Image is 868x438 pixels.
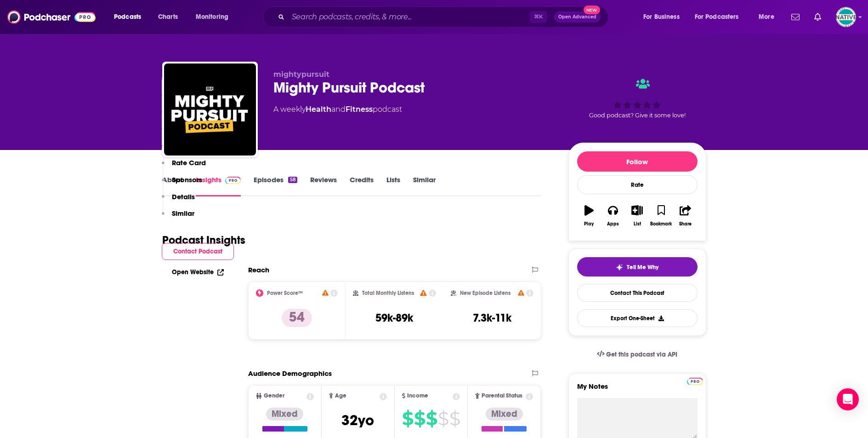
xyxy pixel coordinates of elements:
[473,311,511,325] h3: 7.3k-11k
[272,6,617,28] div: Search podcasts, credits, & more...
[584,221,594,227] div: Play
[649,199,673,232] button: Bookmark
[172,192,195,201] p: Details
[402,411,413,426] span: $
[460,290,511,296] h2: New Episode Listens
[310,175,337,196] a: Reviews
[114,11,141,23] span: Podcasts
[189,10,240,24] button: open menu
[788,9,803,25] a: Show notifications dropdown
[350,175,374,196] a: Credits
[687,378,703,385] img: Podchaser Pro
[637,10,691,24] button: open menu
[158,11,178,23] span: Charts
[266,408,303,421] div: Mixed
[634,221,641,227] div: List
[590,343,685,366] a: Get this podcast via API
[164,63,256,156] img: Mighty Pursuit Podcast
[577,382,698,398] label: My Notes
[438,411,448,426] span: $
[282,309,312,327] p: 54
[346,105,373,114] a: Fitness
[627,264,658,271] span: Tell Me Why
[625,199,649,232] button: List
[607,221,619,227] div: Apps
[530,11,547,23] span: ⌘ K
[162,175,202,192] button: Sponsors
[306,105,331,114] a: Health
[414,411,425,426] span: $
[577,199,601,232] button: Play
[407,393,428,399] span: Income
[267,290,303,296] h2: Power Score™
[375,311,413,325] h3: 59k-89k
[413,175,436,196] a: Similar
[162,209,194,226] button: Similar
[759,11,774,23] span: More
[695,11,739,23] span: For Podcasters
[288,177,297,183] div: 58
[687,376,703,385] a: Pro website
[650,221,672,227] div: Bookmark
[248,265,269,274] h2: Reach
[752,10,786,24] button: open menu
[108,10,153,24] button: open menu
[248,369,332,378] h2: Audience Demographics
[196,11,228,23] span: Monitoring
[426,411,437,426] span: $
[273,104,402,115] div: A weekly podcast
[836,7,856,27] span: Logged in as truenativemedia
[589,112,686,119] span: Good podcast? Give it some love!
[673,199,697,232] button: Share
[577,257,698,277] button: tell me why sparkleTell Me Why
[254,175,297,196] a: Episodes58
[584,6,600,14] span: New
[811,9,825,25] a: Show notifications dropdown
[362,290,414,296] h2: Total Monthly Listens
[172,209,194,218] p: Similar
[568,70,706,127] div: Good podcast? Give it some love!
[577,151,698,172] button: Follow
[577,175,698,194] div: Rate
[554,12,601,23] button: Open AdvancedNew
[482,393,522,399] span: Parental Status
[643,11,680,23] span: For Business
[341,411,374,429] span: 32 yo
[331,105,346,114] span: and
[601,199,625,232] button: Apps
[172,175,202,184] p: Sponsors
[386,175,400,196] a: Lists
[486,408,523,421] div: Mixed
[273,70,329,79] span: mightypursuit
[837,388,859,410] div: Open Intercom Messenger
[679,221,692,227] div: Share
[264,393,284,399] span: Gender
[335,393,346,399] span: Age
[577,284,698,302] a: Contact This Podcast
[577,309,698,327] button: Export One-Sheet
[7,8,96,26] img: Podchaser - Follow, Share and Rate Podcasts
[689,10,752,24] button: open menu
[288,10,530,24] input: Search podcasts, credits, & more...
[558,15,596,19] span: Open Advanced
[162,192,195,209] button: Details
[162,243,234,260] button: Contact Podcast
[836,7,856,27] img: User Profile
[152,10,183,24] a: Charts
[836,7,856,27] button: Show profile menu
[616,264,623,271] img: tell me why sparkle
[172,268,224,276] a: Open Website
[606,351,677,358] span: Get this podcast via API
[449,411,460,426] span: $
